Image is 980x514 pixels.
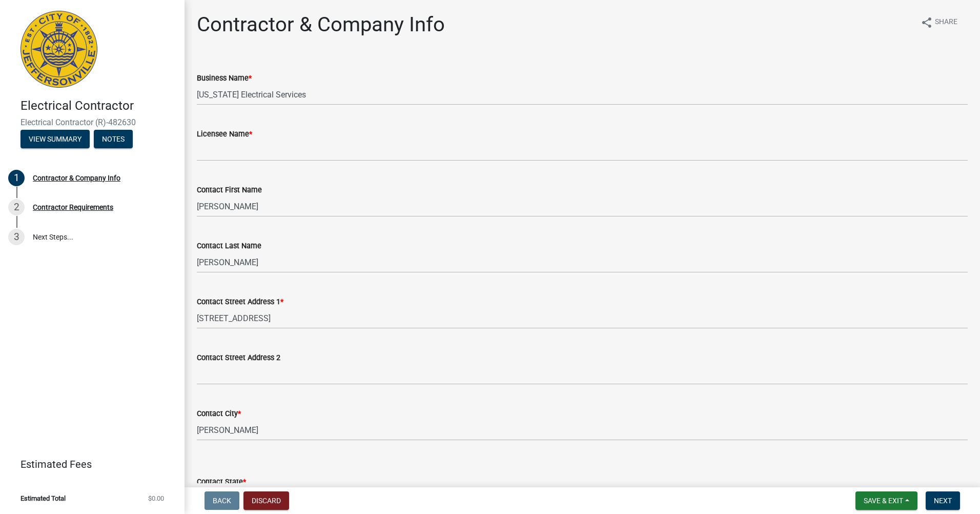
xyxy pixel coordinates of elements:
div: Contractor Requirements [33,204,113,211]
button: View Summary [21,130,90,148]
button: Save & Exit [855,491,917,510]
wm-modal-confirm: Summary [21,135,90,144]
label: Contact Last Name [197,243,261,250]
span: $0.00 [148,495,164,502]
span: Save & Exit [864,497,903,505]
wm-modal-confirm: Notes [94,135,133,144]
span: Back [213,497,231,505]
button: shareShare [912,12,966,32]
div: Contractor & Company Info [33,174,120,182]
a: Estimated Fees [8,454,168,475]
button: Discard [243,491,289,510]
div: 3 [8,229,25,245]
label: Contact City [197,410,241,418]
label: Contact State [197,479,246,486]
button: Notes [94,130,133,148]
span: Next [934,497,952,505]
h4: Electrical Contractor [21,98,176,113]
button: Back [205,491,239,510]
label: Contact First Name [197,187,262,194]
div: 2 [8,199,25,215]
label: Contact Street Address 2 [197,354,280,362]
img: City of Jeffersonville, Indiana [21,11,97,88]
span: Electrical Contractor (R)-482630 [21,117,164,127]
button: Next [926,491,960,510]
label: Licensee Name [197,131,252,138]
label: Business Name [197,75,252,82]
span: Estimated Total [21,495,66,502]
div: 1 [8,170,25,186]
label: Contact Street Address 1 [197,299,283,306]
span: Share [935,16,957,29]
i: share [921,16,933,29]
h1: Contractor & Company Info [197,12,445,37]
